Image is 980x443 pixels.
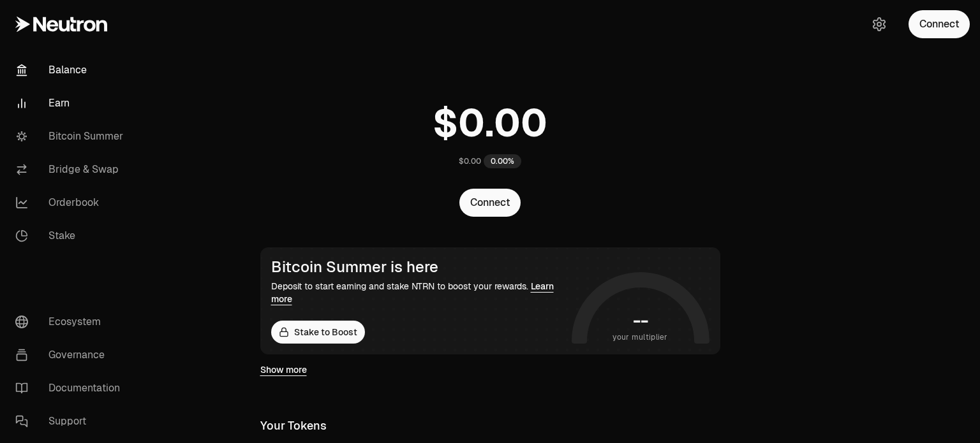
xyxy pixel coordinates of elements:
[5,405,138,438] a: Support
[612,331,668,344] span: your multiplier
[484,154,521,168] div: 0.00%
[260,363,307,376] a: Show more
[271,258,567,276] div: Bitcoin Summer is here
[271,321,365,344] a: Stake to Boost
[260,417,327,435] div: Your Tokens
[5,305,138,338] a: Ecosystem
[5,338,138,372] a: Governance
[5,54,138,87] a: Balance
[633,310,648,331] h1: --
[459,156,481,166] div: $0.00
[5,186,138,219] a: Orderbook
[5,372,138,405] a: Documentation
[271,280,567,305] div: Deposit to start earning and stake NTRN to boost your rewards.
[459,189,521,217] button: Connect
[5,87,138,120] a: Earn
[5,153,138,186] a: Bridge & Swap
[5,219,138,252] a: Stake
[5,120,138,153] a: Bitcoin Summer
[909,10,970,38] button: Connect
